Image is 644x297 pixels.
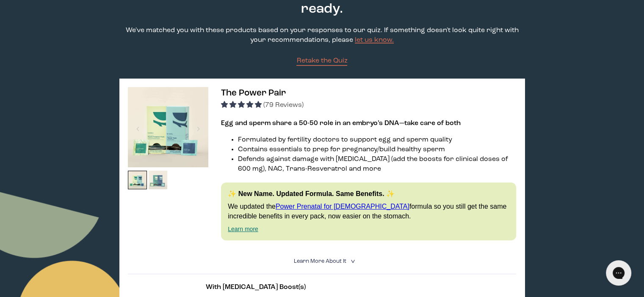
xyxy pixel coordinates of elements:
[296,57,347,64] span: Retake the Quiz
[293,259,346,264] span: Learn More About it
[221,102,263,109] span: 4.92 stars
[149,171,168,190] img: thumbnail image
[276,203,409,210] a: Power Prenatal for [DEMOGRAPHIC_DATA]
[228,190,395,197] strong: ✨ New Name. Updated Formula. Same Benefits. ✨
[228,226,258,232] a: Learn more
[221,89,286,98] span: The Power Pair
[263,102,304,109] span: (79 Reviews)
[238,145,516,155] li: Contains essentials to prep for pregnancy/build healthy sperm
[128,87,208,167] img: thumbnail image
[238,155,516,174] li: Defends against damage with [MEDICAL_DATA] (add the boosts for clinical doses of 600 mg), NAC, Tr...
[296,56,347,66] a: Retake the Quiz
[221,120,461,127] strong: Egg and sperm share a 50-50 role in an embryo’s DNA—take care of both
[128,171,147,190] img: thumbnail image
[228,202,509,221] p: We updated the formula so you still get the same incredible benefits in every pack, now easier on...
[293,257,350,265] summary: Learn More About it <
[238,135,516,145] li: Formulated by fertility doctors to support egg and sperm quality
[602,257,636,289] iframe: Gorgias live chat messenger
[355,37,394,44] a: let us know.
[348,259,356,264] i: <
[119,26,525,45] p: We've matched you with these products based on your responses to our quiz. If something doesn't l...
[206,283,439,292] p: With [MEDICAL_DATA] Boost(s)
